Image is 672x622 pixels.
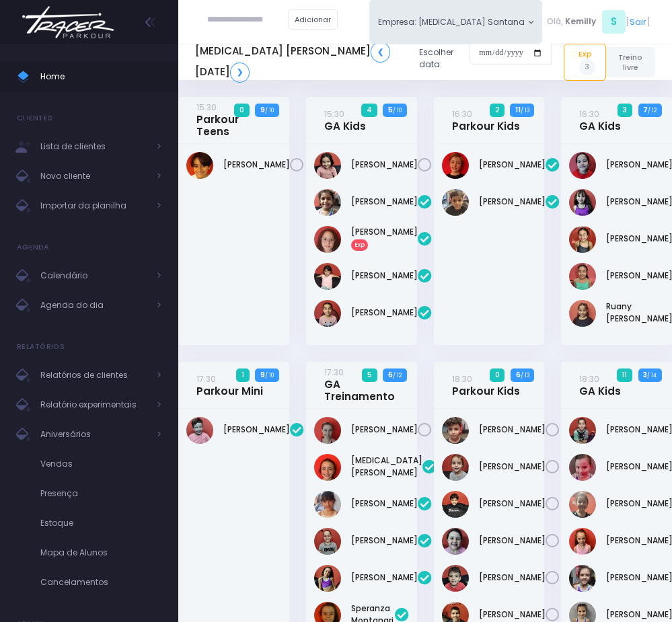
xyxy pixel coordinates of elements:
span: 3 [579,59,595,75]
span: 4 [361,104,377,117]
small: / 10 [393,106,402,114]
span: Mapa de Alunos [40,544,161,561]
a: [PERSON_NAME] [351,424,418,436]
a: 17:30Parkour Mini [196,373,263,397]
small: 18:30 [452,373,472,385]
small: / 10 [265,371,274,379]
img: Julia Bergo Costruba [314,491,341,518]
span: 0 [490,368,505,382]
img: Gustavo Gyurkovits [442,454,469,481]
h4: Clientes [17,105,52,132]
strong: 9 [260,105,265,115]
a: 15:30GA Kids [324,108,366,132]
span: Vendas [40,455,161,473]
small: 18:30 [579,373,599,385]
span: Exp [351,239,368,250]
a: [PERSON_NAME] [479,609,546,621]
a: 15:30Parkour Teens [196,101,267,138]
strong: 9 [260,370,265,380]
small: 16:30 [579,108,599,120]
img: Maite Magri Loureiro [314,528,341,555]
a: [PERSON_NAME] [351,498,418,510]
small: 16:30 [452,108,472,120]
a: Sair [630,15,646,28]
span: S [602,10,626,34]
div: Escolher data: [195,38,552,86]
a: Adicionar [288,9,338,30]
a: 17:30GA Treinamento [324,366,395,403]
img: Manuella Brandão oliveira [314,226,341,253]
a: [PERSON_NAME] [479,196,546,208]
a: [MEDICAL_DATA][PERSON_NAME] [351,455,422,479]
span: 2 [490,104,505,117]
small: / 12 [393,371,402,379]
a: [PERSON_NAME] [479,461,546,473]
small: 15:30 [196,102,217,113]
small: 15:30 [324,108,344,120]
img: Pedro Henrique Negrão Tateishi [442,189,469,216]
strong: 5 [388,105,393,115]
a: 18:30Parkour Kids [452,373,520,397]
a: [PERSON_NAME] [479,159,546,171]
small: / 10 [265,106,274,114]
span: 0 [234,104,249,117]
img: Liz Valotto [569,528,596,555]
span: Novo cliente [40,167,148,185]
img: Laura Alycia Ventura de Souza [569,491,596,518]
span: Calendário [40,267,148,284]
span: 1 [236,368,249,382]
span: Presença [40,485,161,502]
span: 5 [362,368,377,382]
h4: Relatórios [17,334,65,360]
img: Artur Vernaglia Bagatin [442,152,469,179]
a: [PERSON_NAME] [223,424,290,436]
span: Kemilly [565,15,596,28]
span: Aniversários [40,426,148,443]
img: Larissa Yamaguchi [569,263,596,290]
a: 18:30GA Kids [579,373,621,397]
img: Mário José Tchakerian Net [442,565,469,592]
a: [PERSON_NAME] [351,196,418,208]
a: [PERSON_NAME] [351,270,418,282]
span: Home [40,68,161,85]
h4: Agenda [17,234,50,261]
a: Treino livre [606,47,655,77]
span: 11 [617,368,632,382]
img: Ali Abd Ali [442,417,469,444]
img: Arthur Dias [186,152,213,179]
img: Dante Custodio Vizzotto [186,417,213,444]
img: Isabela Maximiano Valga Neves [569,454,596,481]
a: [PERSON_NAME] [479,572,546,584]
strong: 3 [643,370,647,380]
span: Relatório experimentais [40,396,148,414]
h5: [MEDICAL_DATA] [PERSON_NAME] [DATE] [195,42,409,82]
img: Allegra Montanari Ferreira [314,454,341,481]
img: Clara Venegas [314,417,341,444]
img: Isabella Yamaguchi [569,226,596,253]
a: [PERSON_NAME] [479,498,546,510]
strong: 11 [515,105,521,115]
span: Relatórios de clientes [40,366,148,384]
img: Ruany Liz Franco Delgado [569,300,596,327]
a: [PERSON_NAME] [351,535,418,547]
a: 16:30GA Kids [579,108,621,132]
img: Manuella Velloso Beio [314,263,341,290]
a: [PERSON_NAME] [479,535,546,547]
span: Estoque [40,514,161,532]
img: Manuela Soggio [442,528,469,555]
img: Lorena Alexsandra Souza [569,189,596,216]
a: Exp3 [564,44,605,80]
div: [ ] [542,8,655,36]
a: [PERSON_NAME]Exp [351,226,418,250]
img: Niara Belisário Cruz [314,300,341,327]
small: / 14 [647,371,657,379]
span: Lista de clientes [40,138,148,155]
a: [PERSON_NAME] [351,572,418,584]
img: Gabriela Gyurkovits [569,417,596,444]
span: 3 [618,104,632,117]
small: / 13 [521,371,529,379]
img: Gabriela Jordão Izumida [569,152,596,179]
strong: 7 [643,105,648,115]
a: [PERSON_NAME] [351,307,418,319]
a: 16:30Parkour Kids [452,108,520,132]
